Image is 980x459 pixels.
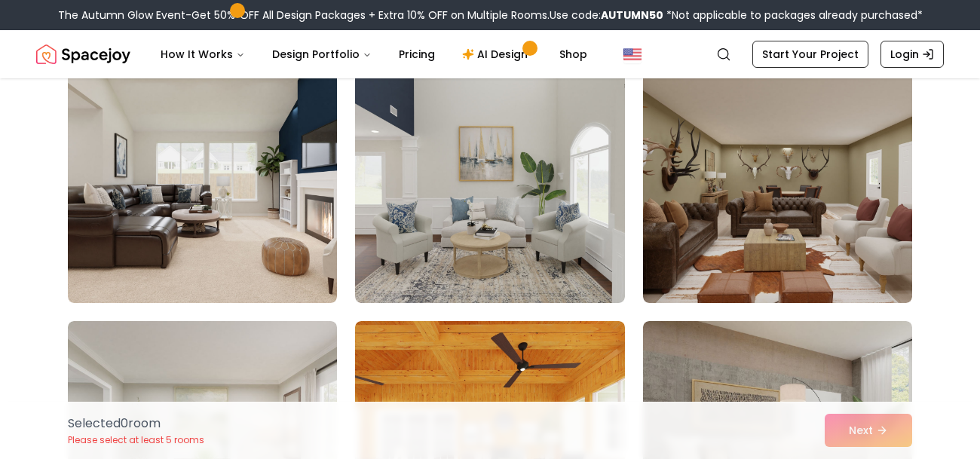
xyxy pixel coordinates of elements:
button: Design Portfolio [260,39,384,69]
img: Room room-1 [68,62,337,303]
span: *Not applicable to packages already purchased* [663,8,923,23]
a: Pricing [387,39,447,69]
a: Login [880,41,944,68]
img: Room room-3 [643,62,912,303]
img: Room room-2 [355,62,624,303]
img: United States [623,45,642,63]
nav: Main [149,39,599,69]
nav: Global [36,30,944,78]
a: AI Design [450,39,544,69]
a: Start Your Project [752,41,868,68]
button: How It Works [149,39,257,69]
div: The Autumn Glow Event-Get 50% OFF All Design Packages + Extra 10% OFF on Multiple Rooms. [58,8,923,23]
a: Shop [547,39,599,69]
a: Spacejoy [36,39,130,69]
p: Selected 0 room [68,415,204,433]
span: Use code: [550,8,663,23]
p: Please select at least 5 rooms [68,434,204,446]
b: AUTUMN50 [601,8,663,23]
img: Spacejoy Logo [36,39,130,69]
